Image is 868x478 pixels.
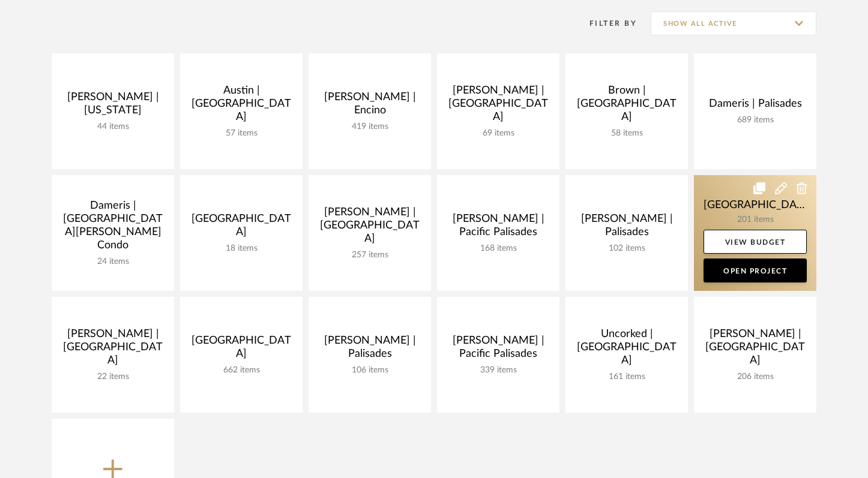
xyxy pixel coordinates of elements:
[447,128,550,139] div: 69 items
[61,122,164,132] div: 44 items
[575,212,678,243] div: [PERSON_NAME] | Palisades
[447,334,550,365] div: [PERSON_NAME] | Pacific Palisades
[447,212,550,243] div: [PERSON_NAME] | Pacific Palisades
[318,365,421,375] div: 106 items
[704,97,807,115] div: Dameris | Palisades
[61,257,164,267] div: 24 items
[61,91,164,122] div: [PERSON_NAME] | [US_STATE]
[575,128,678,139] div: 58 items
[704,258,807,282] a: Open Project
[447,84,550,128] div: [PERSON_NAME] | [GEOGRAPHIC_DATA]
[190,334,293,365] div: [GEOGRAPHIC_DATA]
[190,243,293,254] div: 18 items
[575,243,678,254] div: 102 items
[574,17,637,29] div: Filter By
[61,327,164,372] div: [PERSON_NAME] | [GEOGRAPHIC_DATA]
[575,327,678,372] div: Uncorked | [GEOGRAPHIC_DATA]
[704,115,807,125] div: 689 items
[190,212,293,243] div: [GEOGRAPHIC_DATA]
[190,84,293,128] div: Austin | [GEOGRAPHIC_DATA]
[318,122,421,132] div: 419 items
[575,84,678,128] div: Brown | [GEOGRAPHIC_DATA]
[318,250,421,260] div: 257 items
[447,365,550,375] div: 339 items
[318,91,421,122] div: [PERSON_NAME] | Encino
[190,128,293,139] div: 57 items
[575,372,678,382] div: 161 items
[318,334,421,365] div: [PERSON_NAME] | Palisades
[190,365,293,375] div: 662 items
[704,327,807,372] div: [PERSON_NAME] | [GEOGRAPHIC_DATA]
[704,372,807,382] div: 206 items
[318,206,421,250] div: [PERSON_NAME] | [GEOGRAPHIC_DATA]
[447,243,550,254] div: 168 items
[61,372,164,382] div: 22 items
[704,230,807,254] a: View Budget
[61,199,164,257] div: Dameris | [GEOGRAPHIC_DATA][PERSON_NAME] Condo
